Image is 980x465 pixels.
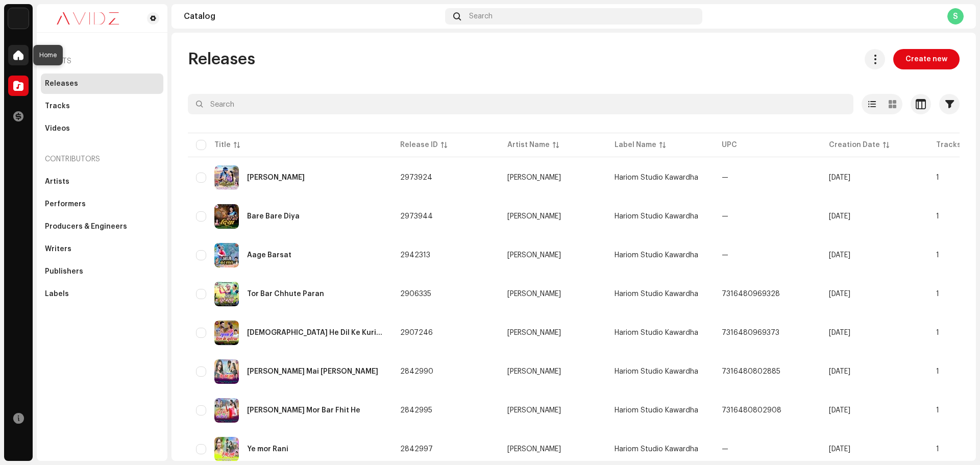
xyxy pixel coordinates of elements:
[188,49,255,69] span: Releases
[214,140,231,150] div: Title
[615,407,698,414] span: Hariom Studio Kawardha
[507,329,598,336] span: Saheb Netam
[214,243,239,267] img: b109d553-1a4f-47f8-b464-096e3a9369f6
[829,368,850,375] span: Jun 4, 2025
[507,407,598,414] span: Ashok Manikpuri
[829,140,880,150] div: Creation Date
[400,368,433,375] span: 2842990
[893,49,960,69] button: Create new
[722,407,781,414] span: 7316480802908
[722,446,728,453] span: —
[45,125,70,133] div: Videos
[507,407,561,414] div: [PERSON_NAME]
[615,213,698,220] span: Hariom Studio Kawardha
[947,8,964,25] div: S
[45,80,78,88] div: Releases
[722,368,780,375] span: 7316480802885
[722,290,780,298] span: 7316480969328
[905,49,947,69] span: Create new
[247,252,291,259] div: Aage Barsat
[45,102,70,110] div: Tracks
[469,12,493,20] span: Search
[41,147,163,172] re-a-nav-header: Contributors
[507,213,561,220] div: [PERSON_NAME]
[41,194,163,214] re-m-nav-item: Performers
[214,437,239,461] img: af5e8da6-8723-4d9b-95db-0c21e436a369
[41,284,163,304] re-m-nav-item: Labels
[214,282,239,306] img: e7a51a2e-e58c-45e8-a8f1-01cfc692af33
[722,213,728,220] span: —
[45,245,71,253] div: Writers
[214,321,239,345] img: d8278883-676c-48f1-ba7c-0a26969f4ea9
[41,49,163,74] re-a-nav-header: Assets
[247,329,384,336] div: Sunna He Dil Ke Kuriya
[41,216,163,237] re-m-nav-item: Producers & Engineers
[507,140,550,150] div: Artist Name
[400,140,438,150] div: Release ID
[615,446,698,453] span: Hariom Studio Kawardha
[507,290,598,298] span: Ramkhelawan Markam
[214,398,239,423] img: 4434c21d-1d51-4518-aeb5-4ed39a5221d0
[507,446,561,453] div: [PERSON_NAME]
[507,252,561,259] div: [PERSON_NAME]
[184,12,441,20] div: Catalog
[41,261,163,282] re-m-nav-item: Publishers
[615,368,698,375] span: Hariom Studio Kawardha
[829,252,850,259] span: Jul 10, 2025
[400,174,432,181] span: 2973924
[507,174,561,181] div: [PERSON_NAME]
[615,329,698,336] span: Hariom Studio Kawardha
[400,407,432,414] span: 2842995
[45,200,86,208] div: Performers
[188,94,853,114] input: Search
[615,290,698,298] span: Hariom Studio Kawardha
[507,446,598,453] span: Chandraprakash Ghritlahre
[247,407,360,414] div: Turi Ha Mor Bar Fhit He
[214,359,239,384] img: 61e5e616-e033-4588-8a22-3c0ca0554722
[400,446,433,453] span: 2842997
[45,12,131,25] img: 0c631eef-60b6-411a-a233-6856366a70de
[400,290,431,298] span: 2906335
[45,178,69,186] div: Artists
[247,446,288,453] div: Ye mor Rani
[247,213,300,220] div: Bare Bare Diya
[41,74,163,94] re-m-nav-item: Releases
[400,329,433,336] span: 2907246
[507,213,598,220] span: Amisha Markam
[615,140,656,150] div: Label Name
[41,172,163,192] re-m-nav-item: Artists
[722,174,728,181] span: —
[829,174,850,181] span: Aug 11, 2025
[507,290,561,298] div: [PERSON_NAME]
[722,329,779,336] span: 7316480969373
[45,267,83,276] div: Publishers
[45,290,69,298] div: Labels
[829,290,850,298] span: Jul 3, 2025
[507,368,598,375] span: Ashok Manikpuri
[41,118,163,139] re-m-nav-item: Videos
[400,213,433,220] span: 2973944
[41,96,163,116] re-m-nav-item: Tracks
[214,204,239,229] img: 0e67240e-aa74-4383-8c2d-6016ce4a12ea
[45,223,127,231] div: Producers & Engineers
[247,174,305,181] div: Mith Boli
[400,252,430,259] span: 2942313
[829,407,850,414] span: Jun 4, 2025
[247,368,378,375] div: Mile Rahev Mai Tor Sang Rani
[829,213,850,220] span: Aug 11, 2025
[8,8,29,29] img: 10d72f0b-d06a-424f-aeaa-9c9f537e57b6
[507,368,561,375] div: [PERSON_NAME]
[247,290,324,298] div: Tor Bar Chhute Paran
[41,239,163,259] re-m-nav-item: Writers
[615,252,698,259] span: Hariom Studio Kawardha
[722,252,728,259] span: —
[507,174,598,181] span: Pramod Sen
[829,329,850,336] span: Jul 3, 2025
[507,252,598,259] span: Raj Yadav
[507,329,561,336] div: [PERSON_NAME]
[615,174,698,181] span: Hariom Studio Kawardha
[829,446,850,453] span: Jun 4, 2025
[214,165,239,190] img: 605e2af9-4b2c-4c95-aa97-e288bebd0188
